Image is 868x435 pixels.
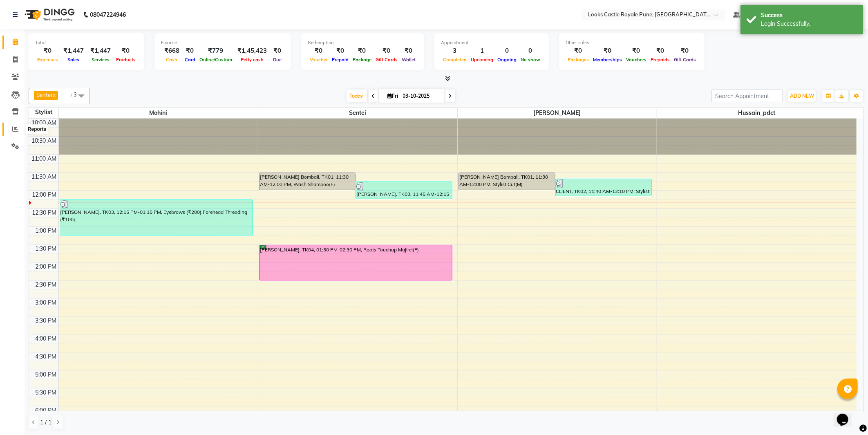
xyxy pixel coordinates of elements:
div: [PERSON_NAME], TK04, 01:30 PM-02:30 PM, Roots Touchup Majirel(F) [260,245,452,280]
span: Due [271,57,284,63]
div: 1:30 PM [34,244,58,253]
div: ₹0 [624,46,649,56]
span: Sales [66,57,82,63]
div: ₹1,447 [87,46,114,56]
span: Gift Cards [672,57,698,63]
span: [PERSON_NAME] [458,108,657,118]
span: Expenses [35,57,60,63]
span: Hussain_pdct [657,108,857,118]
div: [PERSON_NAME], TK03, 12:15 PM-01:15 PM, Eyebrows (₹200),Forehead Threading (₹100) [60,200,253,235]
span: +3 [70,91,83,98]
div: Login Successfully. [761,20,857,28]
div: 12:00 PM [31,191,58,199]
div: Success [761,11,857,20]
div: ₹779 [197,46,234,56]
div: ₹0 [351,46,374,56]
div: ₹0 [114,46,138,56]
span: Prepaid [330,57,351,63]
span: Today [347,90,367,102]
div: 0 [519,46,542,56]
span: Package [351,57,374,63]
span: Memberships [591,57,624,63]
div: [PERSON_NAME], TK03, 11:45 AM-12:15 PM, Wash Shampoo(F) (₹150) [356,182,452,199]
div: 4:30 PM [34,352,58,361]
b: 08047224946 [90,3,126,26]
span: Sentei [36,92,52,98]
div: ₹0 [308,46,330,56]
div: Stylist [29,108,58,117]
div: 3:00 PM [34,298,58,307]
div: 6:00 PM [34,406,58,415]
div: 3:30 PM [34,316,58,325]
div: ₹0 [566,46,591,56]
div: ₹0 [649,46,672,56]
div: 2:30 PM [34,280,58,289]
div: ₹1,447 [60,46,87,56]
div: Appointment [441,39,542,46]
div: Redemption [308,39,418,46]
div: Total [35,39,138,46]
div: 10:00 AM [30,119,58,127]
span: Online/Custom [197,57,234,63]
span: Products [114,57,138,63]
div: 10:30 AM [30,137,58,145]
span: Prepaids [649,57,672,63]
div: ₹0 [374,46,400,56]
div: ₹0 [591,46,624,56]
span: No show [519,57,542,63]
div: [PERSON_NAME] Bombali, TK01, 11:30 AM-12:00 PM, Stylist Cut(M) [459,173,555,190]
div: ₹0 [183,46,197,56]
div: ₹1,45,423 [234,46,270,56]
div: ₹0 [35,46,60,56]
span: Gift Cards [374,57,400,63]
div: ₹668 [161,46,183,56]
span: Fri [386,93,400,99]
span: Wallet [400,57,418,63]
span: ADD NEW [790,93,814,99]
a: x [52,92,56,98]
div: 2:00 PM [34,262,58,271]
img: logo [21,3,77,26]
div: Other sales [566,39,698,46]
button: ADD NEW [788,90,816,102]
div: 11:30 AM [30,173,58,181]
input: 2025-10-03 [400,90,441,102]
span: 1 / 1 [40,418,51,427]
div: Reports [26,124,48,134]
div: 5:30 PM [34,388,58,397]
span: Sentei [258,108,457,118]
span: Upcoming [469,57,495,63]
div: ₹0 [330,46,351,56]
span: Services [89,57,112,63]
iframe: chat widget [834,402,860,427]
div: 11:00 AM [30,155,58,163]
span: Card [183,57,197,63]
span: Completed [441,57,469,63]
div: 12:30 PM [31,209,58,217]
span: Cash [164,57,180,63]
div: ₹0 [672,46,698,56]
div: 5:00 PM [34,370,58,379]
div: ₹0 [270,46,284,56]
div: 0 [495,46,519,56]
div: 1 [469,46,495,56]
div: 3 [441,46,469,56]
input: Search Appointment [711,90,783,102]
span: Ongoing [495,57,519,63]
div: CLIENT, TK02, 11:40 AM-12:10 PM, Stylist Cut(M) (₹700) [556,179,652,196]
span: Mohini [59,108,258,118]
span: Voucher [308,57,330,63]
div: ₹0 [400,46,418,56]
div: [PERSON_NAME] Bombali, TK01, 11:30 AM-12:00 PM, Wash Shampoo(F) [260,173,356,190]
span: Petty cash [239,57,266,63]
div: Finance [161,39,284,46]
span: Vouchers [624,57,649,63]
div: 4:00 PM [34,334,58,343]
div: 1:00 PM [34,226,58,235]
span: Packages [566,57,591,63]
